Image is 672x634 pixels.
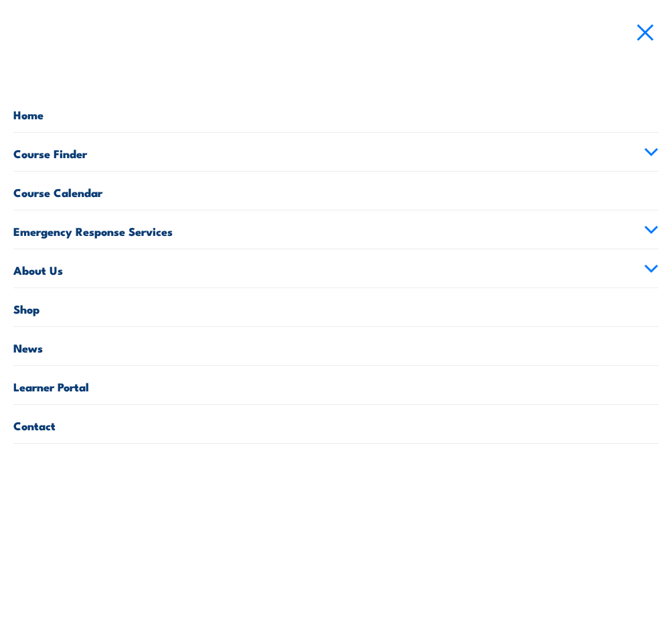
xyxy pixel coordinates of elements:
[13,94,659,132] a: Home
[13,210,659,249] a: Emergency Response Services
[13,133,659,171] a: Course Finder
[13,249,659,288] a: About Us
[13,405,659,443] a: Contact
[13,172,659,210] a: Course Calendar
[13,366,659,404] a: Learner Portal
[13,288,659,326] a: Shop
[13,327,659,365] a: News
